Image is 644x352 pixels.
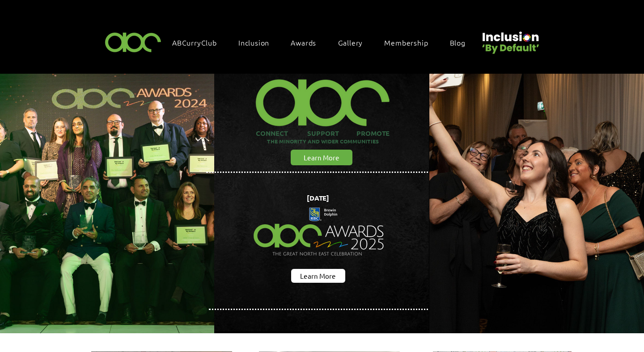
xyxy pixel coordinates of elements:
a: Membership [380,33,441,52]
a: Blog [445,33,479,52]
img: Northern Insights Double Pager Apr 2025.png [246,191,393,273]
span: Inclusion [238,38,269,47]
span: [DATE] [307,193,329,202]
img: ABC-Logo-Blank-Background-01-01-2_edited.png [251,68,394,129]
span: Membership [384,38,428,47]
span: Blog [450,38,466,47]
a: Learn More [291,269,345,283]
img: abc background hero black.png [214,74,429,331]
a: Gallery [334,33,377,52]
span: CONNECT SUPPORT PROMOTE [256,129,390,138]
div: Awards [286,33,330,52]
img: Untitled design (22).png [479,24,541,55]
span: Learn More [300,271,336,281]
nav: Site [168,33,479,52]
a: Learn More [291,150,352,165]
span: Awards [291,38,316,47]
span: Gallery [338,38,363,47]
a: ABCurryClub [168,33,230,52]
img: ABC-Logo-Blank-Background-01-01-2.png [102,29,164,55]
span: ABCurryClub [172,38,217,47]
span: Learn More [304,153,339,162]
div: Inclusion [234,33,283,52]
span: THE MINORITY AND WIDER COMMUNITIES [267,138,379,145]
